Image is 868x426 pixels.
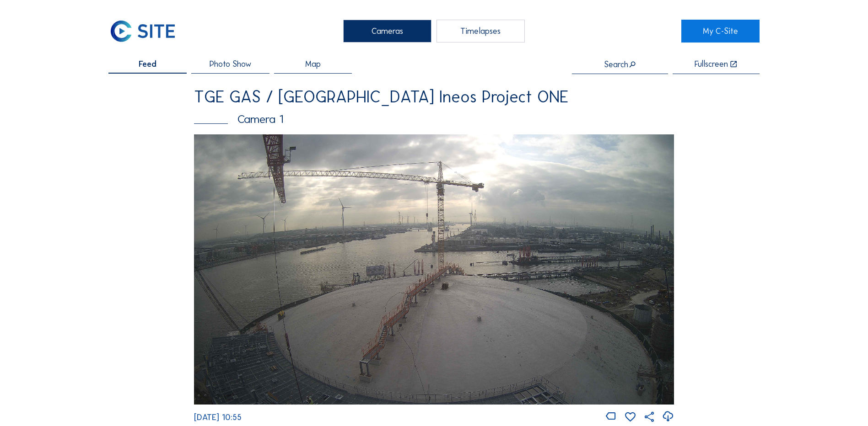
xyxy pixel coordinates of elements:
[194,89,674,105] div: TGE GAS / [GEOGRAPHIC_DATA] Ineos Project ONE
[681,20,760,43] a: My C-Site
[695,60,728,69] div: Fullscreen
[305,60,321,68] span: Map
[437,20,525,43] div: Timelapses
[343,20,431,43] div: Cameras
[108,20,187,43] a: C-SITE Logo
[194,412,242,422] span: [DATE] 10:55
[194,134,674,404] img: Image
[108,20,177,43] img: C-SITE Logo
[210,60,251,68] span: Photo Show
[194,113,674,125] div: Camera 1
[139,60,156,68] span: Feed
